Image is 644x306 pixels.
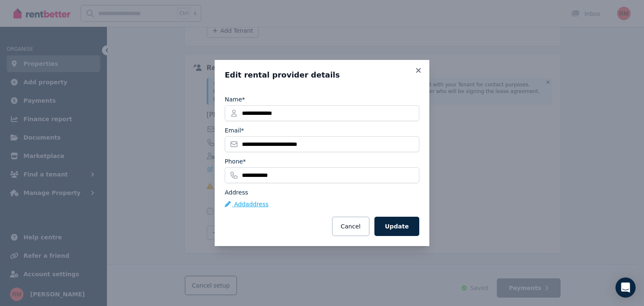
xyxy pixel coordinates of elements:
[374,217,419,236] button: Update
[225,188,248,197] label: Address
[225,157,246,166] label: Phone*
[225,95,245,104] label: Name*
[225,200,269,208] button: Addaddress
[615,277,636,298] div: Open Intercom Messenger
[332,217,369,236] button: Cancel
[225,126,244,135] label: Email*
[225,70,419,80] h3: Edit rental provider details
